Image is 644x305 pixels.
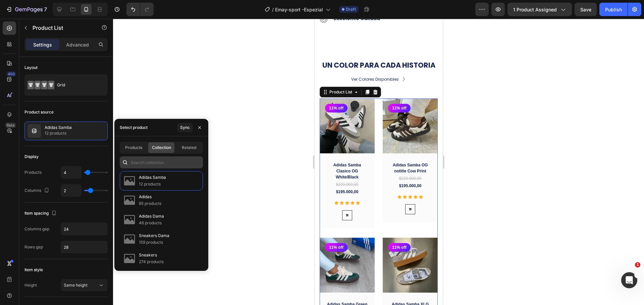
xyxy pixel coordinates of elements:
[621,272,637,288] iframe: Intercom live chat
[125,145,142,151] span: Products
[73,282,118,295] a: Adidas Samba XLG Gris
[29,54,100,67] a: Ver Colores Disponibles
[346,6,356,12] span: Draft
[61,223,107,235] input: Auto
[24,209,58,218] div: Item spacing
[73,156,118,163] div: $220.000,00
[152,145,171,151] span: Collection
[580,7,591,12] span: Save
[10,224,33,233] pre: 11% off
[315,19,443,305] iframe: Design area
[24,65,38,71] div: Layout
[139,200,161,207] p: 65 products
[123,252,136,265] img: collections
[10,169,55,177] div: $195.000,00
[599,3,628,16] button: Publish
[6,71,16,77] div: 450
[139,181,166,187] p: 12 products
[68,219,123,274] a: Adidas Samba XLG Gris
[139,239,169,246] p: 159 products
[123,213,136,226] img: collections
[57,77,98,93] div: Grid
[139,194,161,200] p: Adidas
[3,3,50,16] button: 7
[139,220,164,226] p: 46 products
[24,154,39,160] div: Display
[24,244,43,250] div: Rows gap
[24,169,42,175] div: Products
[45,130,72,137] p: 12 products
[45,125,72,130] p: Adidas Samba
[10,162,55,169] div: $220.000,00
[123,174,136,187] img: collections
[513,6,557,13] span: 1 product assigned
[5,219,60,274] a: Adidas Samba Green
[139,213,164,220] p: Adidas Dama
[66,41,89,48] p: Advanced
[120,125,148,131] div: Select product
[64,283,88,288] span: Same height
[24,226,49,232] div: Columns gap
[182,145,196,151] span: Related
[10,282,55,289] a: Adidas Samba Green
[507,3,572,16] button: 1 product assigned
[123,232,136,246] img: collections
[10,85,33,94] pre: 11% off
[44,5,47,13] p: 7
[61,184,81,197] input: Auto
[61,166,81,178] input: Auto
[139,174,166,181] p: Adidas Samba
[275,6,323,13] span: Emay-sport -Espezial
[73,224,96,233] pre: 11% off
[73,163,118,171] div: $195.000,00
[24,109,54,115] div: Product source
[605,6,622,13] div: Publish
[10,143,55,162] a: Adidas Samba Clasico OG White/Black
[37,58,84,63] span: Ver Colores Disponibles
[73,143,118,156] a: Adidas Samba OG notitle Cow Print
[73,85,96,94] pre: 11% off
[126,3,154,16] div: Undo/Redo
[24,282,37,288] div: Height
[33,24,90,32] p: Product List
[24,186,51,195] div: Columns
[8,42,121,51] span: UN COLOR PARA CADA HISTORIA
[635,262,640,268] span: 1
[575,3,597,16] button: Save
[123,194,136,207] img: collections
[33,41,52,48] p: Settings
[177,123,193,132] button: Sync
[24,267,43,273] div: Item style
[5,123,16,128] div: Beta
[180,125,190,131] div: Sync
[139,252,164,258] p: Sneakers
[68,80,123,135] a: Adidas Samba OG notitle Cow Print
[5,80,60,135] a: Adidas Samba Clasico OG White/Black
[139,258,164,265] p: 274 products
[61,279,108,291] button: Same height
[272,6,274,13] span: /
[61,241,107,253] input: Auto
[13,70,39,76] div: Product List
[139,232,169,239] p: Sneakers Dama
[28,124,41,138] img: collection feature img
[120,156,203,168] input: Search collection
